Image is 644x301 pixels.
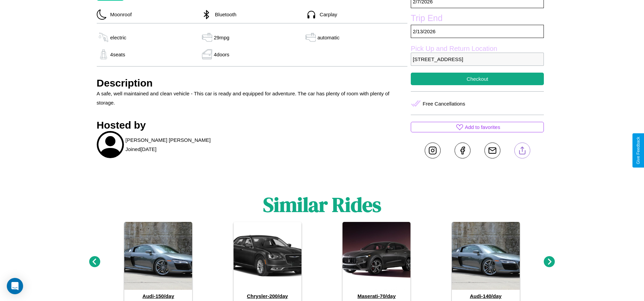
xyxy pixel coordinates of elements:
p: Bluetooth [211,10,236,19]
p: automatic [317,33,339,42]
button: Checkout [411,73,544,85]
p: Moonroof [107,10,132,19]
p: [PERSON_NAME] [PERSON_NAME] [126,135,211,145]
p: 4 doors [214,50,229,59]
p: Carplay [316,10,337,19]
div: Open Intercom Messenger [7,278,23,294]
img: gas [200,49,214,59]
p: electric [110,33,127,42]
p: A safe, well maintained and clean vehicle - This car is ready and equipped for adventure. The car... [97,89,408,107]
img: gas [97,32,110,42]
label: Pick Up and Return Location [411,45,544,53]
label: Trip End [411,13,544,25]
p: 4 seats [110,50,125,59]
h3: Description [97,77,408,89]
p: Add to favorites [465,123,500,132]
h1: Similar Rides [263,191,381,219]
p: Free Cancellations [423,99,465,108]
p: Joined [DATE] [126,145,157,154]
h3: Hosted by [97,119,408,131]
img: gas [200,32,214,42]
img: gas [304,32,317,42]
div: Give Feedback [636,137,641,164]
p: 29 mpg [214,33,229,42]
button: Add to favorites [411,122,544,132]
p: [STREET_ADDRESS] [411,53,544,66]
img: gas [97,49,110,59]
p: 2 / 13 / 2026 [411,25,544,38]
